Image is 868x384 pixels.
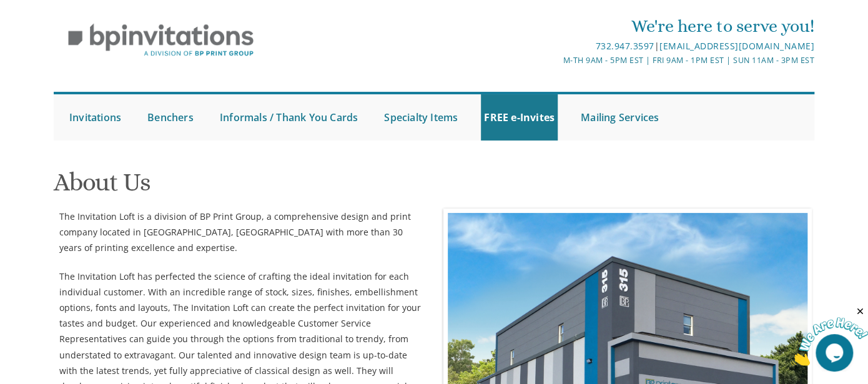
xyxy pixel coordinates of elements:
[659,40,814,52] a: [EMAIL_ADDRESS][DOMAIN_NAME]
[54,169,814,205] h1: About Us
[481,94,558,140] a: FREE e-Invites
[381,94,461,140] a: Specialty Items
[308,54,814,67] div: M-Th 9am - 5pm EST | Fri 9am - 1pm EST | Sun 11am - 3pm EST
[54,14,268,66] img: BP Invitation Loft
[66,94,124,140] a: Invitations
[144,94,197,140] a: Benchers
[596,40,654,52] a: 732.947.3597
[59,209,425,256] p: The Invitation Loft is a division of BP Print Group, a comprehensive design and print company loc...
[308,14,814,39] div: We're here to serve you!
[308,39,814,54] div: |
[217,94,361,140] a: Informals / Thank You Cards
[791,306,868,365] iframe: chat widget
[578,94,662,140] a: Mailing Services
